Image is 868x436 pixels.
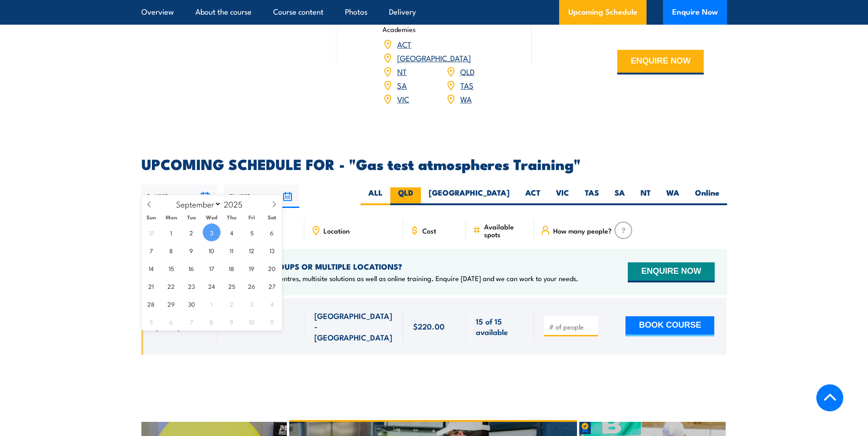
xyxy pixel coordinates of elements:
span: September 28, 2025 [142,295,160,313]
span: September 21, 2025 [142,277,160,295]
label: ALL [361,187,390,205]
span: October 2, 2025 [223,295,241,313]
span: September 12, 2025 [243,241,261,259]
button: BOOK COURSE [625,316,714,336]
span: September 19, 2025 [243,259,261,277]
a: SA [397,80,407,90]
span: Cost [422,227,436,234]
span: September 26, 2025 [243,277,261,295]
label: QLD [390,187,421,205]
span: September 18, 2025 [223,259,241,277]
span: $220.00 [413,321,445,331]
span: September 6, 2025 [263,223,281,241]
input: To date [224,185,299,208]
span: September 2, 2025 [183,223,200,241]
span: September 4, 2025 [223,223,241,241]
span: September 3, 2025 [203,223,221,241]
span: October 11, 2025 [263,313,281,330]
span: September 25, 2025 [223,277,241,295]
label: NT [633,187,658,205]
span: September 20, 2025 [263,259,281,277]
label: SA [607,187,633,205]
span: October 1, 2025 [203,295,221,313]
span: Location [323,227,350,234]
span: October 8, 2025 [203,313,221,330]
span: Wed [201,214,221,220]
span: October 7, 2025 [183,313,200,330]
span: September 22, 2025 [162,277,180,295]
span: September 11, 2025 [223,241,241,259]
h4: NEED TRAINING FOR LARGER GROUPS OR MULTIPLE LOCATIONS? [156,261,578,271]
span: October 5, 2025 [142,313,160,330]
span: September 15, 2025 [162,259,180,277]
a: NT [397,66,407,77]
span: Mon [161,214,181,220]
input: Year [221,198,252,209]
span: 08:30 - 12:30 [227,321,276,331]
span: Tue [181,214,201,220]
a: TAS [460,80,474,90]
span: How many people? [553,227,612,234]
span: September 16, 2025 [183,259,200,277]
span: September 7, 2025 [142,241,160,259]
span: September 5, 2025 [243,223,261,241]
label: TAS [577,187,607,205]
span: October 4, 2025 [263,295,281,313]
a: ACT [397,38,411,49]
span: October 6, 2025 [162,313,180,330]
button: ENQUIRE NOW [628,262,714,282]
span: Sat [262,214,282,220]
a: QLD [460,66,474,77]
span: 15 of 15 available [476,316,524,337]
input: From date [141,185,217,208]
span: September 30, 2025 [183,295,200,313]
span: September 10, 2025 [203,241,221,259]
span: September 24, 2025 [203,277,221,295]
select: Month [172,198,221,210]
p: We offer onsite training, training at our centres, multisite solutions as well as online training... [156,274,578,283]
a: VIC [397,93,409,104]
span: September 14, 2025 [142,259,160,277]
label: ACT [518,187,548,205]
span: Thu [221,214,242,220]
span: October 3, 2025 [243,295,261,313]
span: [GEOGRAPHIC_DATA] - [GEOGRAPHIC_DATA] [314,310,393,342]
span: September 29, 2025 [162,295,180,313]
label: WA [658,187,687,205]
h2: UPCOMING SCHEDULE FOR - "Gas test atmospheres Training" [141,157,727,170]
span: October 9, 2025 [223,313,241,330]
span: Available spots [484,223,528,238]
label: [GEOGRAPHIC_DATA] [421,187,518,205]
span: September 1, 2025 [162,223,180,241]
span: September 27, 2025 [263,277,281,295]
span: September 8, 2025 [162,241,180,259]
label: VIC [548,187,577,205]
span: August 31, 2025 [142,223,160,241]
button: ENQUIRE NOW [617,50,704,74]
span: September 17, 2025 [203,259,221,277]
span: October 10, 2025 [243,313,261,330]
span: September 9, 2025 [183,241,200,259]
span: September 13, 2025 [263,241,281,259]
a: [GEOGRAPHIC_DATA] [397,52,471,63]
input: # of people [549,322,595,331]
span: Sun [141,214,162,220]
a: WA [460,93,472,104]
span: Fri [242,214,262,220]
span: September 23, 2025 [183,277,200,295]
span: [DATE] [156,321,180,331]
label: Online [687,187,727,205]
